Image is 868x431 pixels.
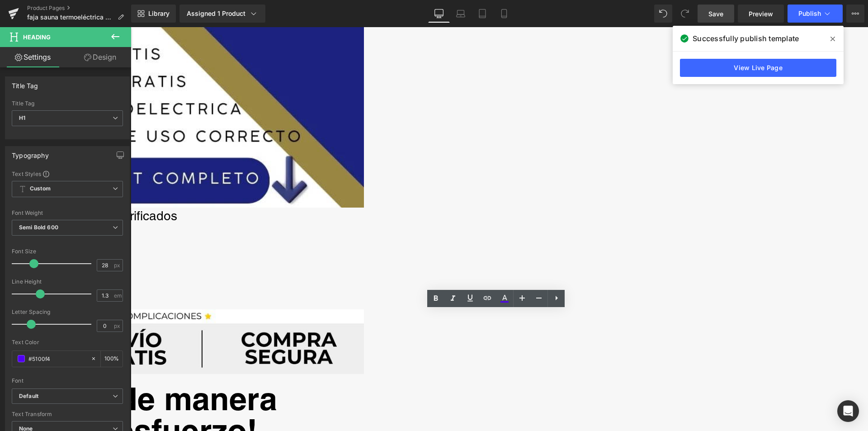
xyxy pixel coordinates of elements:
button: Publish [788,5,843,23]
div: Line Height [12,279,123,285]
div: Title Tag [12,77,38,90]
span: px [114,323,122,329]
span: Save [708,9,723,19]
div: Title Tag [12,100,123,107]
a: Tablet [472,5,493,23]
a: Preview [738,5,784,23]
span: Publish [798,10,821,17]
div: Assigned 1 Product [187,9,258,18]
a: Design [67,47,133,67]
button: More [846,5,864,23]
div: Text Transform [12,411,123,417]
span: Library [148,9,170,18]
b: Custom [30,185,51,193]
span: px [114,262,122,268]
div: Text Styles [12,170,123,177]
b: Semi Bold 600 [19,224,58,231]
b: H1 [19,114,25,121]
span: em [114,293,122,298]
a: Mobile [493,5,515,23]
a: Product Pages [27,5,131,12]
span: faja sauna termoeléctrica nueva [27,14,114,21]
div: Font [12,378,123,384]
span: Preview [749,9,773,19]
div: Letter Spacing [12,309,123,315]
div: Open Intercom Messenger [837,400,859,422]
a: View Live Page [680,59,836,77]
input: Color [28,354,86,364]
button: Undo [654,5,672,23]
span: Successfully publish template [693,33,799,44]
div: Font Weight [12,210,123,216]
button: Redo [676,5,694,23]
i: Default [19,393,38,400]
div: Font Size [12,248,123,255]
a: New Library [131,5,176,23]
span: Heading [23,33,51,41]
div: Text Color [12,339,123,346]
div: Typography [12,147,49,159]
a: Desktop [428,5,450,23]
div: % [101,351,123,367]
a: Laptop [450,5,472,23]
